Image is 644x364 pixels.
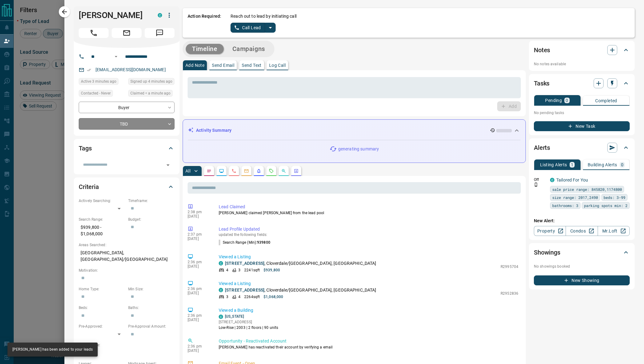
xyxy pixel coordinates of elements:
p: [DATE] [188,318,209,322]
svg: Lead Browsing Activity [219,168,224,173]
svg: Notes [207,168,212,173]
p: Low-Rise | 2003 | 2 floors | 90 units [219,325,278,330]
p: Lead Profile Updated [219,226,518,233]
svg: Push Notification Only [534,182,538,187]
p: generating summary [338,146,379,152]
svg: Listing Alerts [256,168,261,173]
p: No showings booked [534,264,630,269]
a: Property [534,226,566,236]
p: Activity Summary [196,127,231,134]
p: [DATE] [188,237,209,241]
p: [DATE] [188,291,209,295]
p: 2:37 pm [188,232,209,237]
p: Areas Searched: [79,242,175,248]
p: $939,800 [264,267,280,273]
h2: Tasks [534,78,549,88]
p: 3 [226,294,228,300]
div: split button [231,23,276,33]
p: , Cloverdale/[GEOGRAPHIC_DATA], [GEOGRAPHIC_DATA] [225,260,376,267]
div: Tags [79,141,175,156]
p: [PERSON_NAME] has reactivated their account by verifying a email [219,344,518,350]
button: Open [112,53,120,60]
p: Lead Claimed [219,204,518,210]
p: 2264 sqft [244,294,260,300]
a: [STREET_ADDRESS] [225,261,264,266]
p: 3 [238,267,240,273]
p: [DATE] [188,264,209,269]
p: Pre-Approval Amount: [128,324,175,329]
p: 1 [571,163,573,167]
a: [US_STATE] [225,314,244,319]
div: Buyer [79,102,175,113]
p: Off [534,177,546,182]
p: 0 [621,163,623,167]
div: Notes [534,43,630,58]
p: Listing Alerts [540,163,567,167]
p: Opportunity - Reactivated Account [219,338,518,344]
p: Completed [595,99,617,103]
div: condos.ca [550,178,554,182]
button: Call Lead [231,23,265,33]
p: Search Range: [79,217,125,222]
span: bathrooms: 3 [552,202,578,209]
a: [STREET_ADDRESS] [225,288,264,293]
button: Timeline [186,44,224,54]
p: updated the following fields: [219,233,518,237]
p: 2:38 pm [188,210,209,214]
p: Pending [545,98,562,103]
p: Log Call [269,63,286,67]
p: Timeframe: [128,198,175,204]
p: [GEOGRAPHIC_DATA], [GEOGRAPHIC_DATA]/[GEOGRAPHIC_DATA] [79,248,175,265]
span: Contacted - Never [81,90,111,96]
p: Add Note [185,63,204,67]
p: $939,800 - $1,068,000 [79,222,125,239]
p: 2:36 pm [188,313,209,318]
p: Home Type: [79,286,125,292]
p: 2:36 pm [188,260,209,264]
p: 2241 sqft [244,267,260,273]
p: 0 [566,98,568,103]
p: Motivation: [79,268,175,273]
div: Activity Summary [188,125,520,136]
p: Viewed a Building [219,307,518,314]
p: Credit Score: [79,342,175,348]
div: condos.ca [158,13,162,17]
p: Send Text [242,63,262,67]
a: Mr.Loft [598,226,630,236]
p: [PERSON_NAME] claimed [PERSON_NAME] from the lead pool [219,210,518,216]
p: 4 [226,267,228,273]
p: 2:36 pm [188,344,209,348]
div: Alerts [534,140,630,155]
p: , Cloverdale/[GEOGRAPHIC_DATA], [GEOGRAPHIC_DATA] [225,287,376,293]
p: 2:36 pm [188,287,209,291]
span: Claimed < a minute ago [130,90,170,96]
div: condos.ca [219,315,223,319]
a: [EMAIL_ADDRESS][DOMAIN_NAME] [96,67,166,72]
p: Actively Searching: [79,198,125,204]
div: condos.ca [219,261,223,265]
div: Criteria [79,179,175,194]
p: Min Size: [128,286,175,292]
div: condos.ca [219,288,223,292]
div: Showings [534,245,630,260]
span: parking spots min: 2 [584,202,628,209]
p: Search Range (Min) : [219,240,270,245]
h1: [PERSON_NAME] [79,10,148,20]
span: Call [79,28,109,38]
span: size range: 2017,2490 [552,194,598,200]
p: [DATE] [188,348,209,353]
svg: Emails [244,168,249,173]
h2: Tags [79,143,91,153]
svg: Agent Actions [294,168,299,173]
h2: Criteria [79,182,99,192]
p: Action Required: [188,13,221,33]
h2: Showings [534,247,560,257]
span: Active 3 minutes ago [81,78,116,85]
button: New Showing [534,275,630,285]
p: No notes available [534,61,630,67]
p: Viewed a Listing [219,280,518,287]
p: 4 [238,294,240,300]
p: R2995704 [501,264,518,270]
a: Condos [566,226,598,236]
svg: Opportunities [281,168,286,173]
